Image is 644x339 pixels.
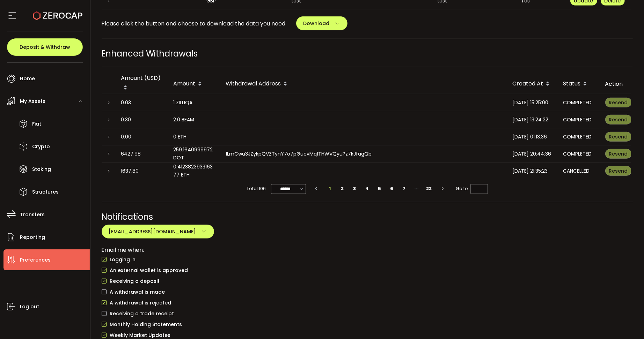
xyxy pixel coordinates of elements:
[220,78,507,90] div: Withdrawal Address
[107,267,188,274] span: An external wallet is approved
[20,255,51,265] span: Preferences
[513,133,552,141] div: [DATE] 01:13:36
[102,47,633,60] div: Enhanced Withdrawals
[32,119,41,129] span: Fiat
[296,16,347,30] button: Download
[107,332,171,339] span: Weekly Market Updates
[102,225,214,239] button: [EMAIL_ADDRESS][DOMAIN_NAME]
[361,184,373,194] li: 4
[386,184,398,194] li: 6
[20,45,70,50] span: Deposit & Withdraw
[324,184,336,194] li: 1
[336,184,349,194] li: 2
[558,78,600,90] div: Status
[32,164,51,174] span: Staking
[609,133,628,140] span: Resend
[174,116,215,124] div: 2.0 BEAM
[174,133,215,141] div: 0 ETH
[563,167,594,175] div: CANCELLED
[349,184,361,194] li: 3
[7,38,83,56] button: Deposit & Withdraw
[107,278,160,285] span: Receiving a deposit
[20,74,35,84] span: Home
[116,74,168,94] div: Amount (USD)
[507,78,558,90] div: Created At
[107,256,136,263] span: Logging in
[609,167,628,174] span: Resend
[456,184,488,194] span: Go to
[174,163,215,179] div: 0.412382393316377 ETH
[605,132,632,142] button: Resend
[107,321,182,328] span: Monthly Holding Statements
[600,80,631,88] div: Action
[605,115,632,125] button: Resend
[563,116,594,124] div: COMPLETED
[513,99,552,107] div: [DATE] 15:25:00
[423,184,436,194] li: 22
[174,99,215,107] div: 1 ZILLIQA
[102,246,633,254] div: Email me when:
[32,142,50,152] span: Crypto
[605,98,632,107] button: Resend
[20,232,45,242] span: Reporting
[513,150,552,158] div: [DATE] 20:44:36
[220,150,507,158] div: 1LmCwu3JZykpQVZTynY7o7pGucvMq1THWVQyuPz7kJfagQb
[513,116,552,124] div: [DATE] 13:24:22
[174,146,215,162] div: 259.1640999972 DOT
[513,167,552,175] div: [DATE] 21:35:23
[605,166,632,176] button: Resend
[247,184,266,194] span: Total 106
[563,133,594,141] div: COMPLETED
[563,99,594,107] div: COMPLETED
[121,167,162,175] div: 1637.80
[20,210,45,220] span: Transfers
[609,150,628,157] span: Resend
[563,150,594,158] div: COMPLETED
[303,20,330,27] span: Download
[609,99,628,106] span: Resend
[32,187,59,197] span: Structures
[102,19,286,28] span: Please click the button and choose to download the data you need
[609,116,628,123] span: Resend
[605,149,632,159] button: Resend
[121,116,162,124] div: 0.30
[609,306,644,339] iframe: Chat Widget
[121,150,162,158] div: 6427.98
[20,96,45,106] span: My Assets
[20,302,39,312] span: Log out
[398,184,411,194] li: 7
[168,78,220,90] div: Amount
[107,289,165,295] span: A withdrawal is made
[121,99,162,107] div: 0.03
[373,184,386,194] li: 5
[121,133,162,141] div: 0.00
[102,211,633,223] div: Notifications
[107,300,171,306] span: A withdrawal is rejected
[109,228,196,235] span: [EMAIL_ADDRESS][DOMAIN_NAME]
[107,310,174,317] span: Receiving a trade receipt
